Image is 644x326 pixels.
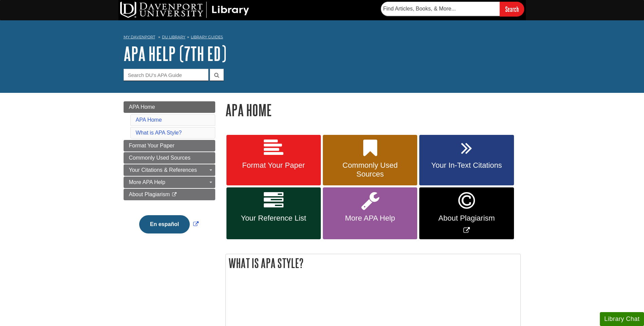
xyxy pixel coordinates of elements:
[124,164,215,176] a: Your Citations & References
[226,187,321,239] a: Your Reference List
[136,117,162,123] a: APA Home
[162,35,185,39] a: DU Library
[328,161,412,179] span: Commonly Used Sources
[500,2,524,16] input: Search
[129,155,190,161] span: Commonly Used Sources
[124,140,215,151] a: Format Your Paper
[124,101,215,245] div: Guide Page Menu
[137,221,200,227] a: Link opens in new window
[419,135,514,186] a: Your In-Text Citations
[124,33,521,43] nav: breadcrumb
[381,2,524,16] form: Searches DU Library's articles, books, and more
[171,192,177,197] i: This link opens in a new window
[124,101,215,113] a: APA Home
[419,187,514,239] a: Link opens in new window
[124,43,226,64] a: APA Help (7th Ed)
[424,161,509,170] span: Your In-Text Citations
[232,161,316,170] span: Format Your Paper
[120,2,249,18] img: DU Library
[139,215,190,233] button: En español
[124,189,215,200] a: About Plagiarism
[124,34,155,40] a: My Davenport
[136,130,182,136] a: What is APA Style?
[129,167,197,173] span: Your Citations & References
[328,214,412,223] span: More APA Help
[232,214,316,223] span: Your Reference List
[226,254,520,272] h2: What is APA Style?
[191,35,223,39] a: Library Guides
[225,101,521,119] h1: APA Home
[129,143,174,148] span: Format Your Paper
[424,214,509,223] span: About Plagiarism
[323,187,417,239] a: More APA Help
[124,152,215,164] a: Commonly Used Sources
[124,69,208,81] input: Search DU's APA Guide
[124,177,215,188] a: More APA Help
[129,191,170,197] span: About Plagiarism
[381,2,500,16] input: Find Articles, Books, & More...
[323,135,417,186] a: Commonly Used Sources
[129,104,155,110] span: APA Home
[129,179,165,185] span: More APA Help
[226,135,321,186] a: Format Your Paper
[600,312,644,326] button: Library Chat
